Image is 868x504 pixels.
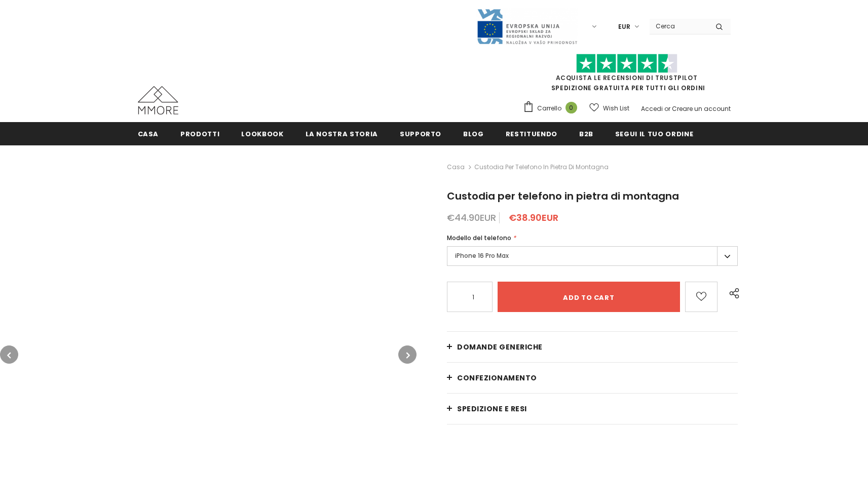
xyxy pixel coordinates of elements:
a: Segui il tuo ordine [615,122,693,145]
span: CONFEZIONAMENTO [457,373,537,383]
span: SPEDIZIONE GRATUITA PER TUTTI GLI ORDINI [523,58,731,92]
span: Wish List [603,103,629,113]
span: EUR [618,22,630,32]
a: Carrello 0 [523,101,582,116]
input: Search Site [650,19,708,33]
span: Domande generiche [457,342,543,352]
span: Restituendo [506,129,557,139]
span: Custodia per telefono in pietra di montagna [474,161,609,173]
a: CONFEZIONAMENTO [447,363,738,393]
span: or [664,104,670,113]
span: €38.90EUR [509,211,558,224]
a: Casa [138,122,159,145]
span: La nostra storia [306,129,378,139]
span: supporto [400,129,441,139]
span: Segui il tuo ordine [615,129,693,139]
a: Domande generiche [447,332,738,362]
a: Accedi [641,104,663,113]
span: €44.90EUR [447,211,496,224]
a: Wish List [589,99,629,117]
a: Blog [463,122,484,145]
span: Custodia per telefono in pietra di montagna [447,189,679,203]
span: Spedizione e resi [457,404,527,414]
span: B2B [579,129,593,139]
a: Spedizione e resi [447,394,738,424]
span: Modello del telefono [447,234,511,242]
a: supporto [400,122,441,145]
span: 0 [565,102,577,113]
a: La nostra storia [306,122,378,145]
span: Casa [138,129,159,139]
a: Acquista le recensioni di TrustPilot [556,73,698,82]
a: Javni Razpis [476,22,578,30]
a: Lookbook [241,122,283,145]
a: Creare un account [672,104,731,113]
a: B2B [579,122,593,145]
img: Casi MMORE [138,86,178,114]
img: Javni Razpis [476,8,578,45]
label: iPhone 16 Pro Max [447,246,738,266]
a: Casa [447,161,465,173]
span: Carrello [537,103,561,113]
img: Fidati di Pilot Stars [576,54,677,73]
span: Prodotti [180,129,219,139]
a: Prodotti [180,122,219,145]
input: Add to cart [498,282,680,312]
a: Restituendo [506,122,557,145]
span: Blog [463,129,484,139]
span: Lookbook [241,129,283,139]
